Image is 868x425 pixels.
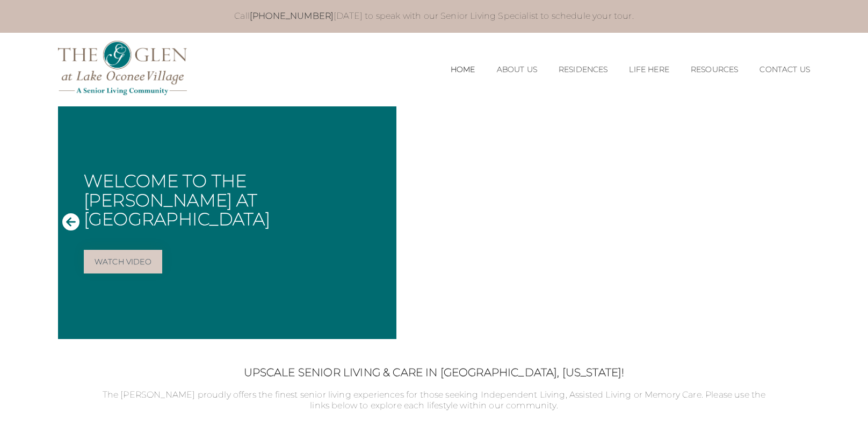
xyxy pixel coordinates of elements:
[96,366,772,379] h2: Upscale Senior Living & Care in [GEOGRAPHIC_DATA], [US_STATE]!
[250,11,334,21] a: [PHONE_NUMBER]
[789,213,806,233] button: Next Slide
[559,65,608,74] a: Residences
[58,106,810,339] div: Slide 1 of 1
[96,390,772,412] p: The [PERSON_NAME] proudly offers the finest senior living experiences for those seeking Independe...
[396,106,810,339] iframe: Embedded Vimeo Video
[451,65,475,74] a: Home
[69,11,799,22] p: Call [DATE] to speak with our Senior Living Specialist to schedule your tour.
[759,65,810,74] a: Contact Us
[497,65,537,74] a: About Us
[629,65,669,74] a: Life Here
[84,171,388,228] h1: Welcome to The [PERSON_NAME] at [GEOGRAPHIC_DATA]
[58,41,187,95] img: The Glen Lake Oconee Home
[691,65,738,74] a: Resources
[84,250,162,273] a: Watch Video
